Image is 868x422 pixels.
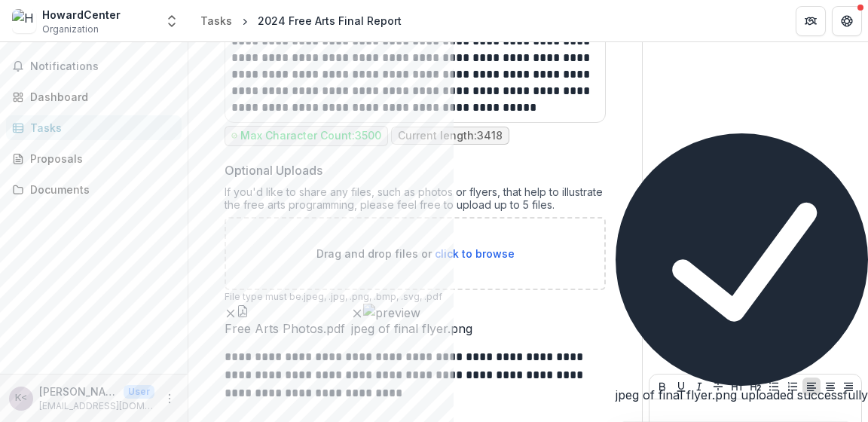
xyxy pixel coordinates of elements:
button: Remove File [225,304,237,322]
div: Documents [30,182,170,197]
span: Free Arts Photos.pdf [225,322,345,336]
button: Open entity switcher [161,6,182,36]
div: HowardCenter [42,7,121,23]
nav: breadcrumb [194,10,408,32]
button: Heading 2 [747,378,765,396]
button: Align Center [821,378,839,396]
div: Tasks [30,120,170,136]
div: Tasks [200,13,232,29]
div: Kara Greenblott <karag@howardcenter.org> [15,393,27,403]
button: Heading 1 [728,378,746,396]
img: preview [363,304,420,322]
button: Bullet List [765,378,783,396]
span: jpeg of final flyer.png [351,322,472,336]
p: Max Character Count: 3500 [240,130,381,142]
button: Get Help [832,6,862,36]
button: Underline [672,378,690,396]
button: Ordered List [784,378,802,396]
div: 2024 Free Arts Final Report [258,13,402,29]
a: Tasks [6,115,182,140]
p: Drag and drop files or [316,246,515,261]
button: Notifications [6,54,182,78]
button: Align Right [839,378,857,396]
span: Notifications [30,60,176,73]
button: Italicize [690,378,708,396]
button: More [160,390,179,408]
div: If you'd like to share any files, such as photos or flyers, that help to illustrate the free arts... [225,185,606,217]
a: Dashboard [6,84,182,109]
a: Documents [6,177,182,202]
div: Remove Filepreviewjpeg of final flyer.png [351,304,472,336]
div: Remove FileFree Arts Photos.pdf [225,304,345,336]
img: HowardCenter [12,9,36,33]
span: click to browse [435,247,515,260]
p: Optional Uploads [225,161,322,179]
p: Current length: 3418 [398,130,503,142]
button: Remove File [351,304,363,322]
p: [PERSON_NAME] <[EMAIL_ADDRESS][DOMAIN_NAME]> [39,384,118,399]
button: Partners [796,6,826,36]
p: User [124,385,154,399]
div: Proposals [30,151,170,167]
div: Dashboard [30,89,170,105]
span: Organization [42,23,99,36]
button: Align Left [802,378,821,396]
a: Proposals [6,146,182,171]
p: [EMAIL_ADDRESS][DOMAIN_NAME] [39,399,154,413]
button: Strike [709,378,727,396]
a: Tasks [194,10,238,32]
button: Bold [653,378,671,396]
p: File type must be .jpeg, .jpg, .png, .bmp, .svg, .pdf [225,290,606,304]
